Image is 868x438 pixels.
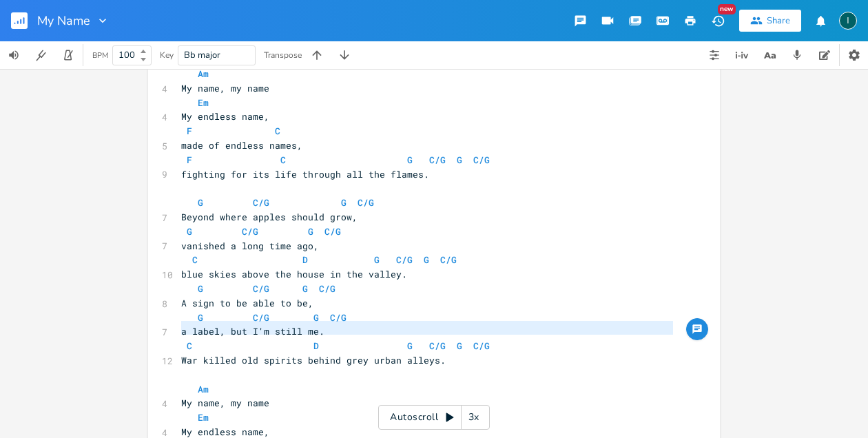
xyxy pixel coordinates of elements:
[462,405,486,430] div: 3x
[198,67,209,80] span: Am
[181,268,407,280] span: blue skies above the house in the valley.
[187,340,192,352] span: C
[187,125,192,137] span: F
[187,225,192,238] span: G
[181,168,429,180] span: fighting for its life through all the flames.
[374,253,380,266] span: G
[275,125,280,137] span: C
[839,5,857,36] button: I
[184,49,220,61] span: Bb major
[473,340,490,352] span: C/G
[198,311,203,324] span: G
[313,311,319,324] span: G
[308,225,313,238] span: G
[198,96,209,109] span: Em
[192,253,198,266] span: C
[253,282,269,295] span: C/G
[378,405,490,430] div: Autoscroll
[181,240,319,252] span: vanished a long time ago,
[739,10,801,32] button: Share
[457,154,462,166] span: G
[324,225,341,238] span: C/G
[302,253,308,266] span: D
[92,52,108,59] div: BPM
[704,8,732,33] button: New
[440,253,457,266] span: C/G
[424,253,429,266] span: G
[839,12,857,30] div: Ibarreche
[407,340,413,352] span: G
[181,397,269,409] span: My name, my name
[319,282,335,295] span: C/G
[429,154,446,166] span: C/G
[181,110,269,123] span: My endless name,
[330,311,347,324] span: C/G
[457,340,462,352] span: G
[473,154,490,166] span: C/G
[160,51,174,59] div: Key
[429,340,446,352] span: C/G
[181,82,269,94] span: My name, my name
[280,154,286,166] span: C
[198,282,203,295] span: G
[264,51,302,59] div: Transpose
[198,196,203,209] span: G
[358,196,374,209] span: C/G
[242,225,258,238] span: C/G
[341,196,347,209] span: G
[407,154,413,166] span: G
[181,297,313,309] span: A sign to be able to be,
[181,325,324,337] span: a label, but I'm still me.
[718,4,736,14] div: New
[187,154,192,166] span: F
[313,340,319,352] span: D
[198,411,209,424] span: Em
[181,426,269,438] span: My endless name,
[302,282,308,295] span: G
[181,211,358,223] span: Beyond where apples should grow,
[198,383,209,395] span: Am
[181,354,446,366] span: War killed old spirits behind grey urban alleys.
[181,139,302,152] span: made of endless names,
[253,196,269,209] span: C/G
[253,311,269,324] span: C/G
[396,253,413,266] span: C/G
[37,14,90,27] span: My Name
[767,14,790,27] div: Share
